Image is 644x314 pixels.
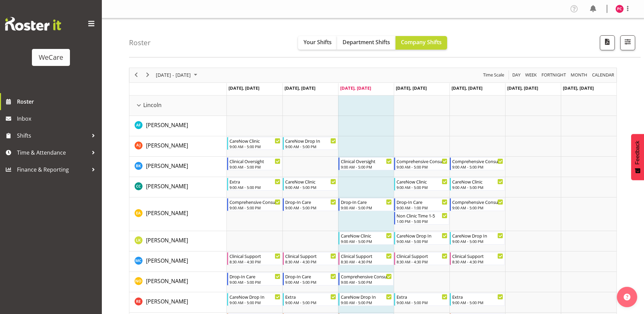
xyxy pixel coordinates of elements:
[285,259,336,264] div: 8:30 AM - 4:30 PM
[227,178,282,191] div: Charlotte Courtney"s event - Extra Begin From Monday, August 11, 2025 at 9:00:00 AM GMT+12:00 End...
[146,277,188,285] span: [PERSON_NAME]
[600,35,615,50] button: Download a PDF of the roster according to the set date range.
[452,85,482,91] span: [DATE], [DATE]
[130,68,142,82] div: previous period
[395,36,447,50] button: Company Shifts
[146,277,188,285] a: [PERSON_NAME]
[450,198,505,211] div: Ena Advincula"s event - Comprehensive Consult Begin From Friday, August 15, 2025 at 9:00:00 AM GM...
[341,198,392,205] div: Drop-In Care
[229,279,280,285] div: 9:00 AM - 5:00 PM
[340,85,371,91] span: [DATE], [DATE]
[624,294,630,300] img: help-xxl-2.png
[394,293,449,306] div: Rachel Els"s event - Extra Begin From Thursday, August 14, 2025 at 9:00:00 AM GMT+12:00 Ends At T...
[132,71,141,79] button: Previous
[338,273,393,285] div: Natasha Ottley"s event - Comprehensive Consult Begin From Wednesday, August 13, 2025 at 9:00:00 A...
[452,158,503,164] div: Comprehensive Consult
[397,239,447,244] div: 9:00 AM - 5:00 PM
[229,164,280,170] div: 9:00 AM - 5:00 PM
[228,85,259,91] span: [DATE], [DATE]
[153,68,201,82] div: August 11 - 17, 2025
[285,198,336,205] div: Drop-In Care
[394,212,449,225] div: Ena Advincula"s event - Non Clinic Time 1-5 Begin From Thursday, August 14, 2025 at 1:00:00 PM GM...
[450,157,505,170] div: Brian Ko"s event - Comprehensive Consult Begin From Friday, August 15, 2025 at 9:00:00 AM GMT+12:...
[129,95,227,116] td: Lincoln resource
[401,38,442,46] span: Company Shifts
[540,71,567,79] button: Fortnight
[283,273,338,285] div: Natasha Ottley"s event - Drop-In Care Begin From Tuesday, August 12, 2025 at 9:00:00 AM GMT+12:00...
[155,71,200,79] button: August 2025
[285,300,336,305] div: 9:00 AM - 5:00 PM
[227,273,282,285] div: Natasha Ottley"s event - Drop-In Care Begin From Monday, August 11, 2025 at 9:00:00 AM GMT+12:00 ...
[482,71,505,79] button: Time Scale
[338,157,393,170] div: Brian Ko"s event - Clinical Oversight Begin From Wednesday, August 13, 2025 at 9:00:00 AM GMT+12:...
[146,162,188,170] span: [PERSON_NAME]
[452,198,503,205] div: Comprehensive Consult
[631,134,644,180] button: Feedback - Show survey
[285,185,336,190] div: 9:00 AM - 5:00 PM
[129,116,227,136] td: Alex Ferguson resource
[452,178,503,185] div: CareNow Clinic
[129,39,151,47] h4: Roster
[397,164,447,170] div: 9:00 AM - 5:00 PM
[450,178,505,191] div: Charlotte Courtney"s event - CareNow Clinic Begin From Friday, August 15, 2025 at 9:00:00 AM GMT+...
[146,121,188,129] span: [PERSON_NAME]
[285,205,336,210] div: 9:00 AM - 5:00 PM
[129,157,227,177] td: Brian Ko resource
[129,136,227,157] td: Amy Johannsen resource
[394,232,449,245] div: Liandy Kritzinger"s event - CareNow Drop In Begin From Thursday, August 14, 2025 at 9:00:00 AM GM...
[394,178,449,191] div: Charlotte Courtney"s event - CareNow Clinic Begin From Thursday, August 14, 2025 at 9:00:00 AM GM...
[227,252,282,265] div: Mary Childs"s event - Clinical Support Begin From Monday, August 11, 2025 at 8:30:00 AM GMT+12:00...
[341,205,392,210] div: 9:00 AM - 5:00 PM
[17,97,98,107] span: Roster
[452,252,503,259] div: Clinical Support
[450,293,505,306] div: Rachel Els"s event - Extra Begin From Friday, August 15, 2025 at 9:00:00 AM GMT+12:00 Ends At Fri...
[337,36,395,50] button: Department Shifts
[338,293,393,306] div: Rachel Els"s event - CareNow Drop In Begin From Wednesday, August 13, 2025 at 9:00:00 AM GMT+12:0...
[615,5,624,13] img: penny-clyne-moffat11589.jpg
[397,259,447,264] div: 8:30 AM - 4:30 PM
[227,198,282,211] div: Ena Advincula"s event - Comprehensive Consult Begin From Monday, August 11, 2025 at 9:00:00 AM GM...
[129,177,227,197] td: Charlotte Courtney resource
[341,273,392,280] div: Comprehensive Consult
[129,231,227,251] td: Liandy Kritzinger resource
[283,178,338,191] div: Charlotte Courtney"s event - CareNow Clinic Begin From Tuesday, August 12, 2025 at 9:00:00 AM GMT...
[17,147,88,158] span: Time & Attendance
[146,257,188,265] a: [PERSON_NAME]
[397,219,447,224] div: 1:00 PM - 5:00 PM
[17,164,88,175] span: Finance & Reporting
[129,197,227,231] td: Ena Advincula resource
[17,114,98,124] span: Inbox
[341,252,392,259] div: Clinical Support
[452,232,503,239] div: CareNow Drop In
[452,293,503,300] div: Extra
[285,144,336,149] div: 9:00 AM - 5:00 PM
[452,300,503,305] div: 9:00 AM - 5:00 PM
[227,293,282,306] div: Rachel Els"s event - CareNow Drop In Begin From Monday, August 11, 2025 at 9:00:00 AM GMT+12:00 E...
[285,293,336,300] div: Extra
[298,36,337,50] button: Your Shifts
[397,232,447,239] div: CareNow Drop In
[146,298,188,305] span: [PERSON_NAME]
[227,157,282,170] div: Brian Ko"s event - Clinical Oversight Begin From Monday, August 11, 2025 at 9:00:00 AM GMT+12:00 ...
[17,130,88,141] span: Shifts
[146,182,188,190] a: [PERSON_NAME]
[343,38,390,46] span: Department Shifts
[570,71,589,79] button: Timeline Month
[229,137,280,144] div: CareNow Clinic
[229,205,280,210] div: 9:00 AM - 5:00 PM
[397,212,447,219] div: Non Clinic Time 1-5
[229,158,280,164] div: Clinical Oversight
[146,141,188,150] a: [PERSON_NAME]
[146,182,188,190] span: [PERSON_NAME]
[452,239,503,244] div: 9:00 AM - 5:00 PM
[397,158,447,164] div: Comprehensive Consult
[146,162,188,170] a: [PERSON_NAME]
[524,71,538,79] button: Timeline Week
[452,205,503,210] div: 9:00 AM - 5:00 PM
[450,252,505,265] div: Mary Childs"s event - Clinical Support Begin From Friday, August 15, 2025 at 8:30:00 AM GMT+12:00...
[570,71,588,79] span: Month
[396,85,427,91] span: [DATE], [DATE]
[397,293,447,300] div: Extra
